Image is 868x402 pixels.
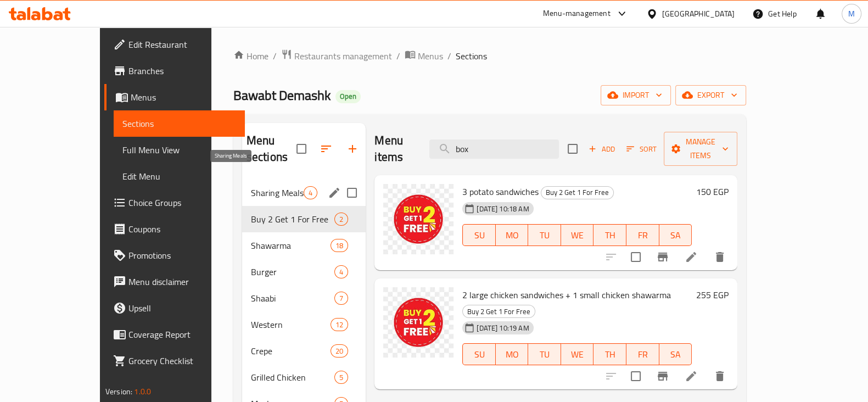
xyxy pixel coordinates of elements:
a: Restaurants management [281,49,392,63]
span: Buy 2 Get 1 For Free [251,213,334,226]
div: items [331,344,348,358]
button: MO [496,224,529,246]
span: Shaabi [251,292,334,305]
button: TH [593,224,626,246]
h6: 150 EGP [696,184,729,199]
button: Add [584,141,619,158]
h2: Menu sections [247,132,297,165]
a: Coverage Report [104,321,245,348]
span: Version: [105,384,132,399]
span: Sort sections [313,136,339,162]
a: Edit Restaurant [104,31,245,58]
span: 7 [335,293,348,304]
span: FR [631,227,655,243]
span: Shawarma [251,239,331,252]
a: Menu disclaimer [104,269,245,295]
li: / [273,49,277,63]
a: Edit Menu [114,163,245,189]
a: Branches [104,58,245,84]
button: Add section [339,136,366,162]
span: Sort items [619,141,664,158]
span: Sections [122,117,236,130]
span: Restaurants management [294,49,392,63]
span: import [609,88,662,102]
button: delete [707,244,733,270]
span: Add [587,143,617,155]
div: Shaabi7 [242,285,366,311]
img: 2 large chicken sandwiches + 1 small chicken shawarma [383,287,453,358]
div: Crepe20 [242,338,366,364]
span: 4 [335,267,348,277]
span: WE [565,347,590,362]
span: Edit Menu [122,170,236,183]
span: Western [251,318,331,331]
div: items [334,213,348,226]
a: Home [233,49,268,63]
span: 20 [331,346,348,356]
span: Sharing Meals [251,186,304,199]
a: Sections [114,110,245,137]
span: 3 potato sandwiches [462,183,539,200]
span: Edit Restaurant [128,38,236,51]
span: Burger [251,265,334,278]
span: SA [664,227,688,243]
div: Buy 2 Get 1 For Free2 [242,206,366,232]
span: Bawabt Demashk [233,83,331,108]
a: Edit menu item [685,250,698,264]
span: Choice Groups [128,196,236,209]
div: Open [335,90,361,103]
span: Grilled Chicken [251,371,334,384]
div: [GEOGRAPHIC_DATA] [662,8,735,20]
div: Western12 [242,311,366,338]
span: MO [500,347,524,362]
button: TH [593,343,626,365]
span: Select to update [624,245,647,269]
div: Grilled Chicken5 [242,364,366,390]
span: Upsell [128,302,236,315]
span: Buy 2 Get 1 For Free [463,305,535,318]
button: export [675,85,746,105]
a: Menus [405,49,443,63]
span: TU [533,227,557,243]
nav: breadcrumb [233,49,746,63]
span: 1.0.0 [134,384,151,399]
button: FR [626,224,659,246]
span: Open [335,92,361,101]
button: SA [659,343,692,365]
span: Buy 2 Get 1 For Free [541,186,613,199]
span: Crepe [251,344,331,358]
button: Branch-specific-item [649,244,676,270]
span: 18 [331,241,348,251]
div: Buy 2 Get 1 For Free [541,186,614,199]
span: TH [598,347,622,362]
span: SA [664,347,688,362]
span: 5 [335,372,348,383]
h2: Menu items [374,132,416,165]
span: TU [533,347,557,362]
div: items [334,265,348,278]
span: Menus [418,49,443,63]
div: Buy 2 Get 1 For Free [462,305,535,318]
span: 2 [335,214,348,225]
span: Manage items [673,135,729,163]
div: items [304,186,317,199]
span: Full Menu View [122,143,236,157]
button: Sort [624,141,659,158]
a: Upsell [104,295,245,321]
div: items [334,371,348,384]
span: Add item [584,141,619,158]
a: Promotions [104,242,245,269]
button: WE [561,224,594,246]
span: Coupons [128,222,236,236]
img: 3 potato sandwiches [383,184,453,254]
span: Menu disclaimer [128,275,236,288]
button: WE [561,343,594,365]
div: Sharing Meals4edit [242,180,366,206]
span: Select all sections [290,137,313,160]
button: delete [707,363,733,389]
a: Full Menu View [114,137,245,163]
button: FR [626,343,659,365]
